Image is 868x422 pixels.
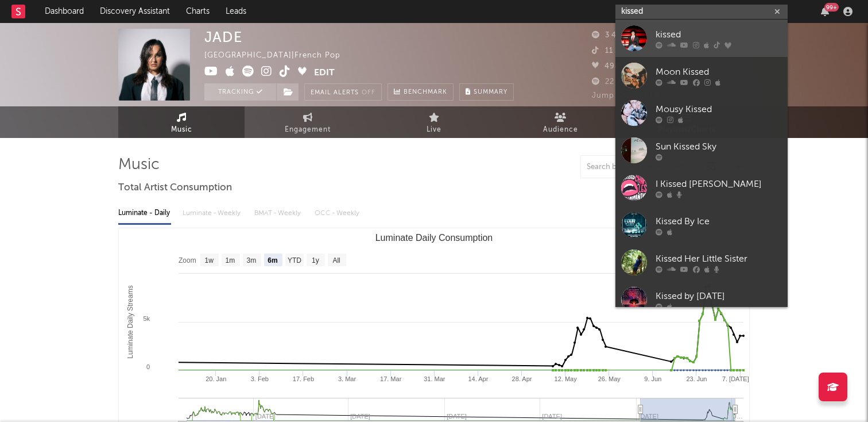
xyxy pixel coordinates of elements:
[126,285,134,358] text: Luminate Daily Streams
[644,375,661,382] text: 9. Jun
[656,177,782,191] div: I Kissed [PERSON_NAME]
[656,289,782,303] div: Kissed by [DATE]
[592,78,701,86] span: 22 938 Monthly Listeners
[656,214,782,228] div: Kissed By Ice
[824,3,839,11] div: 99 +
[179,256,196,264] text: Zoom
[427,123,441,137] span: Live
[380,375,402,382] text: 17. Mar
[656,252,782,266] div: Kissed Her Little Sister
[615,5,788,19] input: Search for artists
[497,106,623,138] a: Audience
[424,375,445,382] text: 31. Mar
[615,281,788,319] a: Kissed by [DATE]
[722,375,749,382] text: 7. [DATE]
[143,315,150,322] text: 5k
[146,363,150,370] text: 0
[821,7,829,16] button: 99+
[205,256,214,264] text: 1w
[251,375,269,382] text: 3. Feb
[118,106,245,138] a: Music
[592,92,660,99] span: Jump Score: 70.9
[118,181,232,195] span: Total Artist Consumption
[555,375,578,382] text: 12. May
[543,123,578,137] span: Audience
[268,256,277,264] text: 6m
[304,83,382,101] button: Email AlertsOff
[314,66,335,80] button: Edit
[615,132,788,169] a: Sun Kissed Sky
[598,375,621,382] text: 26. May
[387,83,454,101] a: Benchmark
[592,63,620,70] span: 498
[656,140,782,154] div: Sun Kissed Sky
[332,256,340,264] text: All
[338,375,356,382] text: 3. Mar
[615,244,788,281] a: Kissed Her Little Sister
[474,89,507,95] span: Summary
[247,256,257,264] text: 3m
[204,83,276,101] button: Tracking
[581,163,702,172] input: Search by song name or URL
[206,375,226,382] text: 20. Jan
[362,90,375,96] em: Off
[656,102,782,116] div: Mousy Kissed
[512,375,532,382] text: 28. Apr
[459,83,514,101] button: Summary
[468,375,488,382] text: 14. Apr
[734,413,743,420] text: J…
[204,29,242,45] div: JADE
[615,20,788,57] a: kissed
[371,106,497,138] a: Live
[375,233,493,243] text: Luminate Daily Consumption
[288,256,301,264] text: YTD
[592,47,630,55] span: 11 300
[656,65,782,79] div: Moon Kissed
[118,204,171,223] div: Luminate - Daily
[245,106,371,138] a: Engagement
[615,206,788,244] a: Kissed By Ice
[226,256,235,264] text: 1m
[615,169,788,206] a: I Kissed [PERSON_NAME]
[204,49,354,63] div: [GEOGRAPHIC_DATA] | French Pop
[404,86,447,99] span: Benchmark
[656,28,782,41] div: kissed
[312,256,319,264] text: 1y
[615,94,788,132] a: Mousy Kissed
[686,375,707,382] text: 23. Jun
[171,123,192,137] span: Music
[285,123,331,137] span: Engagement
[615,57,788,94] a: Moon Kissed
[592,32,626,39] span: 3 416
[293,375,314,382] text: 17. Feb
